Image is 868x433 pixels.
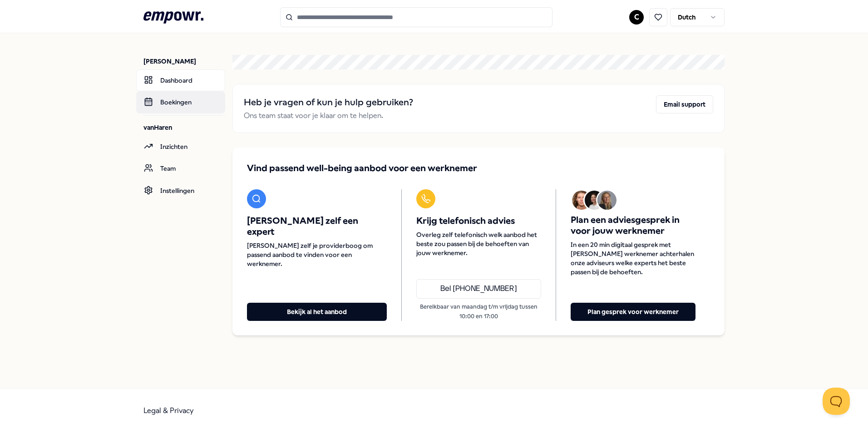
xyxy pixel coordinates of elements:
a: Bel [PHONE_NUMBER] [416,279,541,299]
p: Ons team staat voor je klaar om te helpen. [244,110,413,122]
span: Vind passend well-being aanbod voor een werknemer [247,162,477,175]
a: Legal & Privacy [143,406,194,415]
span: [PERSON_NAME] zelf een expert [247,216,387,237]
p: vanHaren [143,123,225,132]
h2: Heb je vragen of kun je hulp gebruiken? [244,95,413,110]
iframe: Help Scout Beacon - Open [823,388,850,415]
button: Email support [656,95,713,113]
a: Boekingen [136,91,225,113]
button: C [629,10,644,25]
a: Team [136,157,225,179]
span: [PERSON_NAME] zelf je providerboog om passend aanbod te vinden voor een werknemer. [247,241,387,268]
input: Search for products, categories or subcategories [280,7,552,27]
p: Bereikbaar van maandag t/m vrijdag tussen 10:00 en 17:00 [416,302,541,321]
img: Avatar [585,191,604,210]
p: [PERSON_NAME] [143,57,225,66]
img: Avatar [597,191,616,210]
a: Dashboard [136,69,225,91]
span: Plan een adviesgesprek in voor jouw werknemer [571,215,695,236]
a: Email support [656,95,713,122]
span: Krijg telefonisch advies [416,216,541,226]
span: Overleg zelf telefonisch welk aanbod het beste zou passen bij de behoeften van jouw werknemer. [416,230,541,257]
button: Bekijk al het aanbod [247,303,387,321]
span: In een 20 min digitaal gesprek met [PERSON_NAME] werknemer achterhalen onze adviseurs welke exper... [571,240,695,276]
a: Inzichten [136,136,225,157]
button: Plan gesprek voor werknemer [571,303,695,321]
a: Instellingen [136,180,225,202]
img: Avatar [572,191,591,210]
